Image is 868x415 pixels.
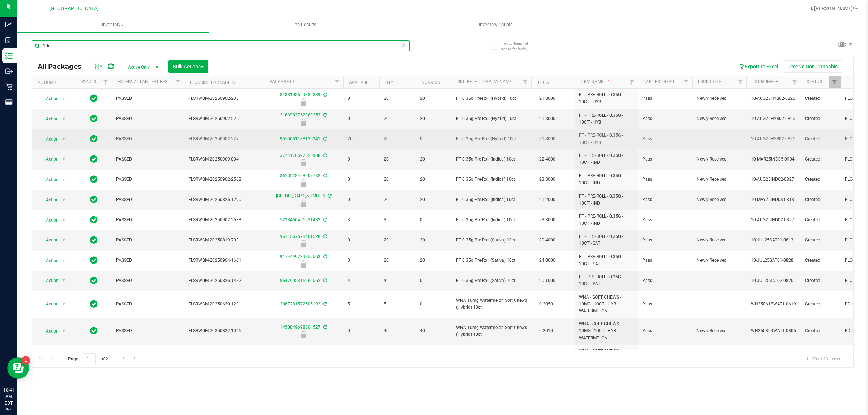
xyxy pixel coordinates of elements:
span: 20.4000 [536,235,559,245]
span: FT 0.35g Pre-Roll (Indica) 10ct [456,176,527,183]
span: Hi, [PERSON_NAME]! [807,5,854,11]
span: Bulk Actions [173,64,204,69]
a: Go to the next page [119,353,129,363]
span: 24.0000 [536,255,559,266]
span: Sync from Compliance System [322,92,327,97]
span: 20 [384,156,411,163]
span: WN250804WAT1-0805 [751,328,796,334]
iframe: Resource center unread badge [21,356,30,365]
span: Sync from Compliance System [322,112,327,117]
span: 20 [384,257,411,264]
inline-svg: Retail [5,83,13,90]
span: In Sync [90,154,98,164]
span: Sync from Compliance System [322,173,327,178]
span: Action [39,175,59,185]
span: FT 0.35g Pre-Roll (Indica) 10ct [456,196,527,203]
span: 20.1000 [536,275,559,286]
span: Created [805,156,836,163]
a: 9611567578401528 [280,234,320,239]
a: 9174499739859563 [280,254,320,259]
span: 10-JUL25SAT02-0820 [751,277,796,284]
a: Lock Code [698,79,721,84]
span: Action [39,235,59,245]
a: 1450849698304527 [280,325,320,330]
a: Available [349,80,371,85]
inline-svg: Analytics [5,21,13,28]
span: In Sync [90,194,98,205]
span: WNA - SOFT CHEWS - 10MG - 10CT - HYB - WATERMELON [579,321,634,342]
span: 0 [348,95,375,102]
span: Lab Results [282,22,326,28]
span: Created [805,237,836,244]
span: 0 [348,156,375,163]
span: Pass [642,95,688,102]
span: 0 [420,301,447,308]
span: Created [805,95,836,102]
inline-svg: Outbound [5,68,13,75]
a: Filter [789,76,801,88]
span: Sync from Compliance System [322,153,327,158]
span: 23.3000 [536,174,559,185]
span: PASSED [116,237,180,244]
span: Created [805,328,836,334]
p: 09/23 [3,406,14,412]
a: 3610228428207782 [280,173,320,178]
a: 2867281572505192 [280,301,320,307]
div: Newly Received [263,159,344,166]
span: Sync from Compliance System [322,301,327,307]
span: FLSRWGM-20250902-2538 [188,217,259,223]
span: Created [805,176,836,183]
span: select [59,114,68,124]
span: 0 [348,115,375,122]
span: 10-MAY25IND03-0818 [751,196,796,203]
span: select [59,175,68,185]
span: 21.2000 [536,194,559,205]
span: 23.3000 [536,215,559,225]
span: Action [39,326,59,336]
span: 0.2010 [536,326,557,336]
span: 5 [348,301,375,308]
span: 20 [384,136,411,142]
span: PASSED [116,95,180,102]
span: Created [805,196,836,203]
button: Receive Non-Cannabis [783,60,842,73]
a: Sync Status [81,79,109,84]
span: 20 [420,237,447,244]
span: All Packages [38,63,89,70]
span: Created [805,277,836,284]
span: select [59,94,68,104]
button: Bulk Actions [168,60,208,73]
span: 21.8000 [536,134,559,144]
span: Inventory Counts [469,22,523,28]
span: select [59,195,68,205]
div: Newly Received [263,260,344,268]
span: 0 [348,196,375,203]
a: Status [807,79,822,84]
div: Newly Received [263,240,344,247]
div: Actions [38,80,73,85]
span: 40 [420,328,447,334]
a: 5228466496521433 [280,217,320,222]
div: Newly Received [263,119,344,126]
span: 40 [384,328,411,334]
span: FT - PRE-ROLL - 0.35G - 10CT - SAT [579,233,634,247]
a: External Lab Test Result [118,79,174,84]
span: select [59,215,68,225]
inline-svg: Reports [5,99,13,106]
span: Action [39,94,59,104]
span: WNA 10mg Watermelon Soft Chews (Hybrid) 10ct [456,324,527,338]
span: Created [805,257,836,264]
span: Newly Received [697,237,742,244]
inline-svg: Inventory [5,52,13,59]
span: Pass [642,277,688,284]
span: Pass [642,115,688,122]
span: 0.2050 [536,299,557,309]
span: Sync from Compliance System [327,193,331,198]
span: FLSRWGM-20250904-1661 [188,257,259,264]
span: PASSED [116,176,180,183]
span: Clear [401,40,406,50]
span: 20 [420,196,447,203]
span: 0 [420,277,447,284]
a: 9550661188135341 [280,136,320,141]
div: Newly Received [263,331,344,338]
